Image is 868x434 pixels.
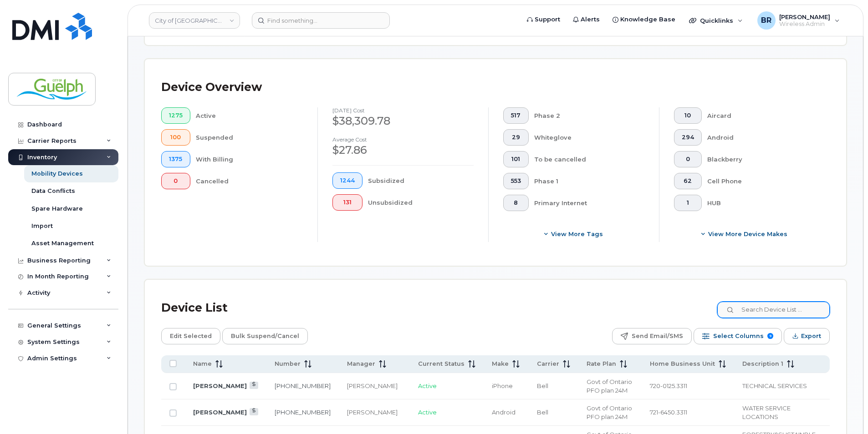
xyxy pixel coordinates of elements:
[784,328,830,344] button: Export
[674,107,702,124] button: 10
[534,107,645,124] div: Phase 2
[503,151,529,167] button: 101
[674,173,702,189] button: 62
[581,15,600,24] span: Alerts
[694,328,782,344] button: Select Columns 9
[347,360,375,368] span: Manager
[511,112,521,119] span: 517
[275,382,331,389] a: [PHONE_NUMBER]
[149,12,240,29] a: City of Guelph
[700,17,733,24] span: Quicklinks
[779,13,830,20] span: [PERSON_NAME]
[418,360,465,368] span: Current Status
[196,107,303,124] div: Active
[161,76,262,99] div: Device Overview
[252,12,390,29] input: Find something...
[196,129,303,146] div: Suspended
[751,11,846,30] div: Brendan Raftis
[567,10,606,29] a: Alerts
[492,360,509,368] span: Make
[368,172,474,189] div: Subsidized
[492,382,513,389] span: iPhone
[418,409,437,416] span: Active
[674,129,702,146] button: 294
[682,112,694,119] span: 10
[332,113,474,129] div: $38,309.78
[537,409,548,416] span: Bell
[193,360,212,368] span: Name
[193,409,247,416] a: [PERSON_NAME]
[742,382,807,389] span: TECHNICAL SERVICES
[193,382,247,389] a: [PERSON_NAME]
[761,15,771,26] span: BR
[707,129,816,146] div: Android
[250,408,258,415] a: View Last Bill
[169,134,183,141] span: 100
[707,107,816,124] div: Aircard
[707,151,816,167] div: Blackberry
[169,156,183,163] span: 1375
[620,15,675,24] span: Knowledge Base
[742,360,783,368] span: Description 1
[503,107,529,124] button: 517
[511,199,521,207] span: 8
[340,199,355,206] span: 131
[511,177,521,185] span: 553
[801,329,821,343] span: Export
[682,177,694,185] span: 62
[231,329,299,343] span: Bulk Suspend/Cancel
[650,360,715,368] span: Home Business Unit
[368,194,474,211] div: Unsubsidized
[534,129,645,146] div: Whiteglove
[537,382,548,389] span: Bell
[347,382,402,390] div: [PERSON_NAME]
[332,194,363,211] button: 131
[492,409,516,416] span: Android
[551,230,603,238] span: View more tags
[587,404,632,420] span: Govt of Ontario PFO plan 24M
[682,199,694,207] span: 1
[250,382,258,389] a: View Last Bill
[650,382,687,389] span: 720-0125.3311
[332,142,474,158] div: $27.86
[161,328,220,344] button: Edit Selected
[534,195,645,211] div: Primary Internet
[503,173,529,189] button: 553
[683,11,749,30] div: Quicklinks
[161,107,190,124] button: 1275
[196,173,303,189] div: Cancelled
[650,409,687,416] span: 721-6450.3311
[521,10,567,29] a: Support
[674,151,702,167] button: 0
[161,296,228,320] div: Device List
[196,151,303,167] div: With Billing
[767,333,773,339] span: 9
[708,230,787,238] span: View More Device Makes
[161,129,190,146] button: 100
[535,15,560,24] span: Support
[707,173,816,189] div: Cell Phone
[587,360,616,368] span: Rate Plan
[503,129,529,146] button: 29
[347,408,402,417] div: [PERSON_NAME]
[682,134,694,141] span: 294
[632,329,683,343] span: Send Email/SMS
[612,328,692,344] button: Send Email/SMS
[534,173,645,189] div: Phase 1
[606,10,682,29] a: Knowledge Base
[275,409,331,416] a: [PHONE_NUMBER]
[779,20,830,28] span: Wireless Admin
[713,329,764,343] span: Select Columns
[717,302,830,318] input: Search Device List ...
[418,382,437,389] span: Active
[169,177,183,185] span: 0
[161,173,190,189] button: 0
[587,378,632,394] span: Govt of Ontario PFO plan 24M
[170,329,212,343] span: Edit Selected
[682,156,694,163] span: 0
[707,195,816,211] div: HUB
[169,112,183,119] span: 1275
[332,172,363,189] button: 1244
[332,136,474,142] h4: Average cost
[674,226,815,242] button: View More Device Makes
